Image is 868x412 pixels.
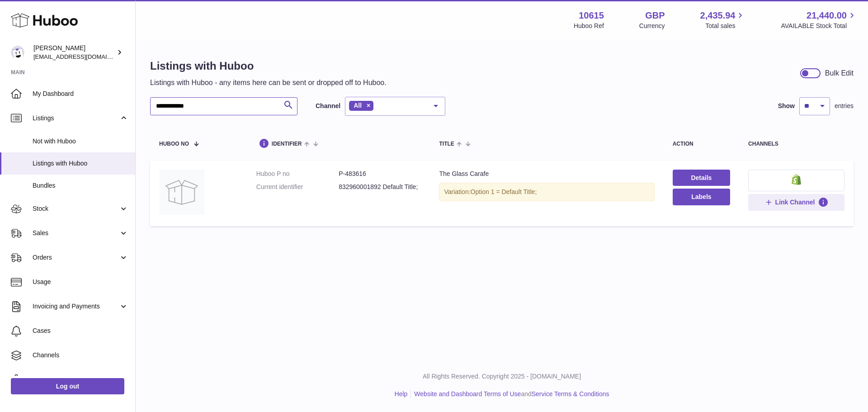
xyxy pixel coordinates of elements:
div: Variation: [439,183,654,201]
span: Cases [33,327,128,335]
span: Invoicing and Payments [33,302,119,311]
span: Link Channel [775,198,815,206]
span: Usage [33,278,128,286]
span: title [439,141,454,147]
div: Currency [639,22,665,30]
span: My Dashboard [33,90,128,98]
span: [EMAIL_ADDRESS][DOMAIN_NAME] [33,53,133,60]
a: Log out [11,378,124,394]
div: channels [748,141,844,147]
div: Huboo Ref [574,22,604,30]
a: 2,435.94 Total sales [700,9,746,30]
span: Stock [33,204,119,213]
label: Channel [316,102,340,110]
a: Service Terms & Conditions [532,390,609,398]
strong: GBP [645,9,665,22]
span: Settings [33,375,128,384]
dd: P-483616 [339,170,421,178]
span: 2,435.94 [700,9,736,22]
span: Total sales [705,22,745,30]
p: All Rights Reserved. Copyright 2025 - [DOMAIN_NAME] [143,372,861,381]
a: Details [673,170,730,186]
img: shopify-small.png [792,174,801,185]
span: Orders [33,253,119,262]
div: action [673,141,730,147]
label: Show [778,102,795,110]
a: Website and Dashboard Terms of Use [414,390,521,398]
button: Labels [673,189,730,205]
dt: Huboo P no [256,170,339,178]
span: Listings [33,114,119,123]
span: Not with Huboo [33,137,128,146]
dt: Current identifier [256,183,339,191]
span: Bundles [33,181,128,190]
img: internalAdmin-10615@internal.huboo.com [11,46,24,59]
li: and [411,390,609,398]
p: Listings with Huboo - any items here can be sent or dropped off to Huboo. [150,78,387,88]
a: Help [395,390,408,398]
div: Bulk Edit [825,68,854,78]
dd: 832960001892 Default Title; [339,183,421,191]
span: Option 1 = Default Title; [471,188,537,195]
div: [PERSON_NAME] [33,44,115,61]
span: Listings with Huboo [33,159,128,168]
button: Link Channel [748,194,844,210]
span: identifier [272,141,302,147]
span: All [354,102,362,109]
div: The Glass Carafe [439,170,654,178]
h1: Listings with Huboo [150,59,387,73]
span: Channels [33,351,128,360]
img: The Glass Carafe [159,170,204,215]
span: entries [835,102,854,110]
strong: 10615 [579,9,604,22]
span: 21,440.00 [807,9,847,22]
span: Sales [33,229,119,237]
span: AVAILABLE Stock Total [781,22,857,30]
a: 21,440.00 AVAILABLE Stock Total [781,9,857,30]
span: Huboo no [159,141,189,147]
